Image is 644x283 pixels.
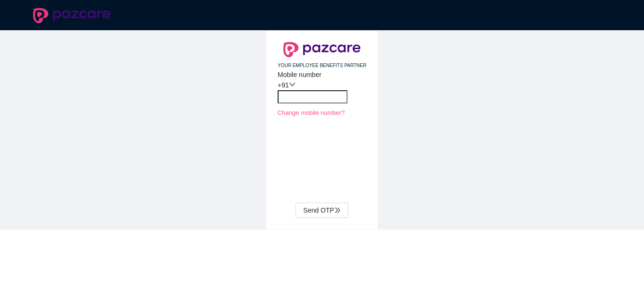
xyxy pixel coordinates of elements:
[296,203,348,218] button: Send OTPdouble-right
[334,207,341,214] span: double-right
[33,8,110,23] img: logo
[278,81,289,89] span: +91
[303,206,334,214] span: Send OTP
[289,81,296,88] span: down
[283,42,361,57] img: logo
[278,62,366,69] span: YOUR EMPLOYEE BENEFITS PARTNER
[278,69,366,80] div: Mobile number
[278,109,345,116] a: Change mobile number?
